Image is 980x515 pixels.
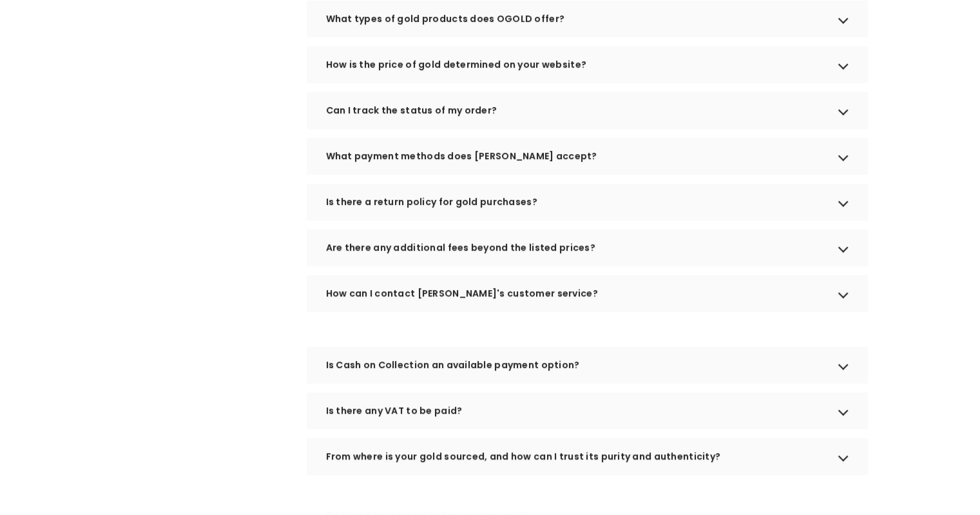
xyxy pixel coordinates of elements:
[307,184,867,220] div: Is there a return policy for gold purchases?
[307,275,867,311] div: How can I contact [PERSON_NAME]'s customer service?
[307,393,867,429] div: Is there any VAT to be paid?
[307,46,867,83] div: How is the price of gold determined on your website?
[307,138,867,174] div: What payment methods does [PERSON_NAME] accept?
[307,347,867,383] div: Is Cash on Collection an available payment option?
[307,438,867,474] div: From where is your gold sourced, and how can I trust its purity and authenticity?
[307,229,867,266] div: Are there any additional fees beyond the listed prices?
[307,1,867,37] div: What types of gold products does OGOLD offer?
[307,92,867,128] div: Can I track the status of my order?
